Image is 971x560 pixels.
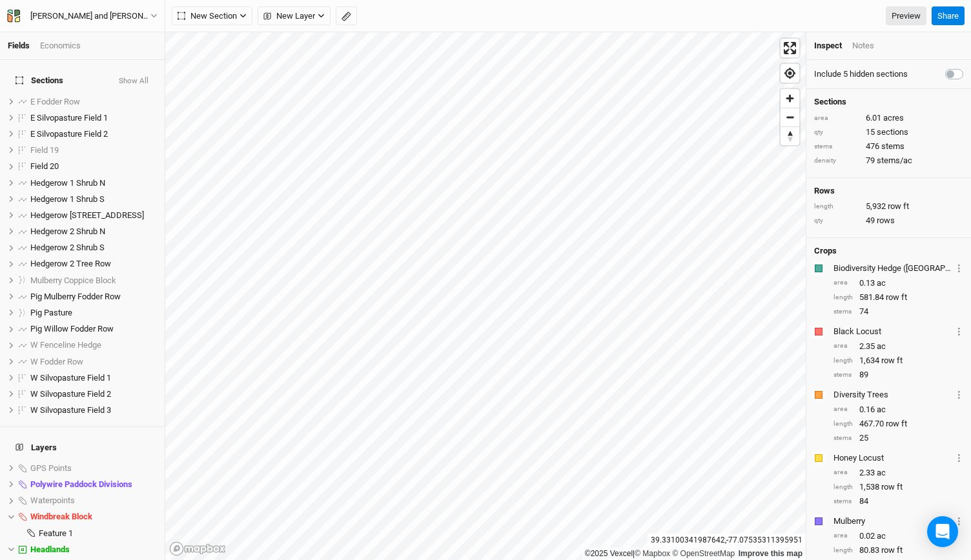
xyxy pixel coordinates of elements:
[955,450,963,465] button: Crop Usage
[30,161,59,171] span: Field 20
[258,6,331,26] button: New Layer
[336,6,357,26] button: Shortcut: M
[833,468,853,477] div: area
[881,545,903,556] span: row ft
[169,541,226,556] a: Mapbox logo
[30,129,157,139] div: E Silvopasture Field 2
[888,201,909,212] span: row ft
[30,405,111,415] span: W Silvopasture Field 3
[833,404,963,415] div: 0.16
[833,405,853,414] div: area
[833,292,963,303] div: 581.84
[39,528,157,539] div: Feature 1
[833,341,853,351] div: area
[8,435,157,461] h4: Layers
[781,39,799,57] span: Enter fullscreen
[30,275,116,285] span: Mulberry Coppice Block
[30,113,108,123] span: E Silvopasture Field 1
[833,452,952,464] div: Honey Locust
[585,549,633,558] a: ©2025 Vexcel
[833,481,963,493] div: 1,538
[781,89,799,108] button: Zoom in
[30,308,157,318] div: Pig Pasture
[833,515,952,527] div: Mulberry
[15,75,63,86] span: Sections
[30,463,72,473] span: GPS Points
[814,215,963,226] div: 49
[585,547,802,560] div: |
[814,156,859,166] div: density
[165,32,806,560] canvas: Map
[30,389,111,399] span: W Silvopasture Field 2
[30,308,72,317] span: Pig Pasture
[739,549,802,558] a: Improve this map
[833,355,963,366] div: 1,634
[883,112,904,124] span: acres
[30,97,80,106] span: E Fodder Row
[955,387,963,402] button: Crop Usage
[886,418,907,430] span: row ft
[927,516,958,547] div: Open Intercom Messenger
[263,10,315,23] span: New Layer
[30,129,108,139] span: E Silvopasture Field 2
[833,497,853,506] div: stems
[30,373,157,383] div: W Silvopasture Field 1
[833,341,963,352] div: 2.35
[814,155,963,166] div: 79
[30,275,157,286] div: Mulberry Coppice Block
[6,9,158,23] button: [PERSON_NAME] and [PERSON_NAME]
[877,341,886,352] span: ac
[814,216,859,226] div: qty
[833,546,853,555] div: length
[833,369,963,381] div: 89
[833,432,963,444] div: 25
[814,141,963,152] div: 476
[877,126,908,138] span: sections
[30,389,157,399] div: W Silvopasture Field 2
[30,545,70,554] span: Headlands
[881,141,905,152] span: stems
[877,530,886,542] span: ac
[30,373,111,383] span: W Silvopasture Field 1
[877,155,912,166] span: stems/ac
[881,481,903,493] span: row ft
[886,292,907,303] span: row ft
[886,6,926,26] a: Preview
[30,259,111,268] span: Hedgerow 2 Tree Row
[635,549,670,558] a: Mapbox
[30,97,157,107] div: E Fodder Row
[30,259,157,269] div: Hedgerow 2 Tree Row
[30,479,132,489] span: Polywire Paddock Divisions
[833,483,853,492] div: length
[781,64,799,83] button: Find my location
[30,512,157,522] div: Windbreak Block
[833,356,853,366] div: length
[833,419,853,429] div: length
[814,202,859,212] div: length
[30,194,157,205] div: Hedgerow 1 Shrub S
[833,495,963,507] div: 84
[955,261,963,275] button: Crop Usage
[30,495,157,506] div: Waterpoints
[30,324,157,334] div: Pig Willow Fodder Row
[781,126,799,145] button: Reset bearing to north
[30,340,157,350] div: W Fenceline Hedge
[30,479,157,490] div: Polywire Paddock Divisions
[814,201,963,212] div: 5,932
[877,215,895,226] span: rows
[30,145,157,155] div: Field 19
[881,355,903,366] span: row ft
[833,545,963,556] div: 80.83
[30,405,157,415] div: W Silvopasture Field 3
[30,226,157,237] div: Hedgerow 2 Shrub N
[30,340,101,350] span: W Fenceline Hedge
[833,277,963,289] div: 0.13
[814,126,963,138] div: 15
[814,142,859,152] div: stems
[814,112,963,124] div: 6.01
[814,97,963,107] h4: Sections
[833,293,853,303] div: length
[955,324,963,339] button: Crop Usage
[932,6,965,26] button: Share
